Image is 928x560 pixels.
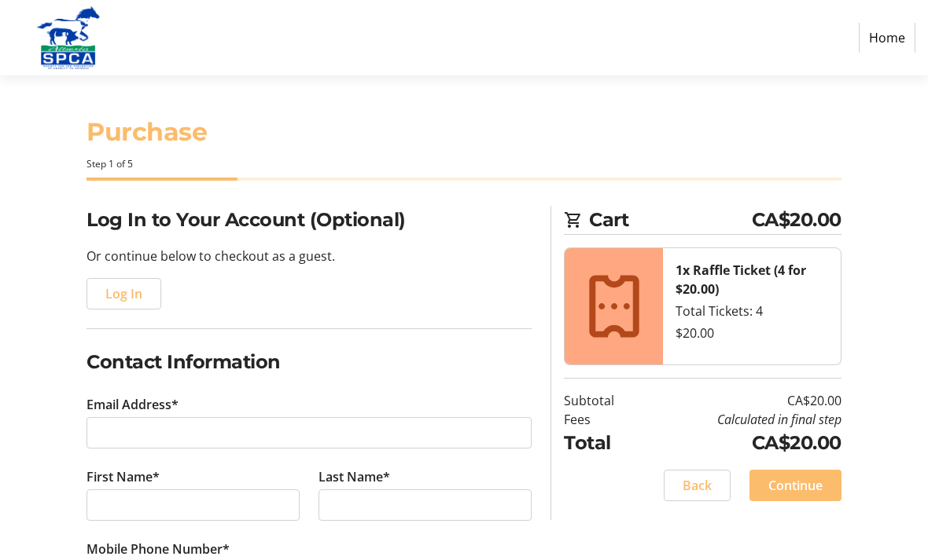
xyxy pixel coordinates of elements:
span: Log In [105,284,142,303]
td: Total [564,429,644,457]
td: CA$20.00 [644,429,841,457]
strong: 1x Raffle Ticket (4 for $20.00) [676,262,806,298]
div: Total Tickets: 4 [676,302,827,320]
td: Calculated in final step [644,410,841,429]
label: Last Name* [319,467,390,486]
td: Subtotal [564,391,644,410]
td: CA$20.00 [644,391,841,410]
label: Email Address* [87,395,179,414]
div: $20.00 [676,324,827,342]
span: Cart [589,206,751,234]
button: Log In [87,278,161,309]
button: Back [664,470,731,501]
span: Continue [768,476,823,495]
img: Alberta SPCA's Logo [13,6,124,69]
td: Fees [564,410,644,429]
h2: Log In to Your Account (Optional) [87,206,532,234]
span: Back [683,476,712,495]
div: Step 1 of 5 [87,157,841,171]
p: Or continue below to checkout as a guest. [87,247,532,265]
span: CA$20.00 [752,206,841,234]
label: Mobile Phone Number* [87,540,230,558]
button: Continue [749,470,841,501]
label: First Name* [87,467,160,486]
h2: Contact Information [87,348,532,376]
h1: Purchase [87,113,841,151]
a: Home [859,23,915,53]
